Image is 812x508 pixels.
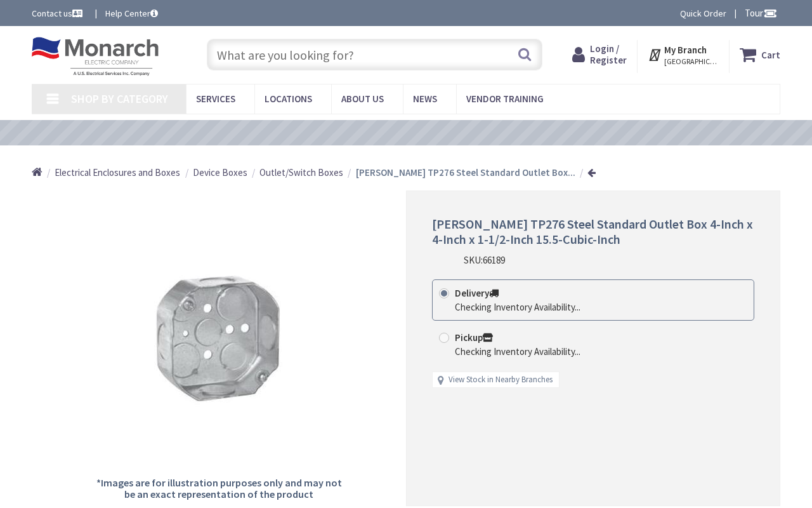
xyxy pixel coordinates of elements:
[455,300,580,314] div: Checking Inventory Availability...
[432,216,753,247] span: [PERSON_NAME] TP276 Steel Standard Outlet Box 4-Inch x 4-Inch x 1-1/2-Inch 15.5-Cubic-Inch
[740,43,780,66] a: Cart
[413,93,437,105] span: News
[259,166,343,178] span: Outlet/Switch Boxes
[124,245,314,436] img: Crouse-Hinds TP276 Steel Standard Outlet Box 4-Inch x 4-Inch x 1-1/2-Inch 15.5-Cubic-Inch
[193,166,247,179] a: Device Boxes
[207,39,542,70] input: What are you looking for?
[745,7,777,19] span: Tour
[259,166,343,179] a: Outlet/Switch Boxes
[464,253,505,267] div: SKU:
[356,166,575,178] strong: [PERSON_NAME] TP276 Steel Standard Outlet Box...
[449,374,553,386] a: View Stock in Nearby Branches
[455,331,493,344] strong: Pickup
[680,7,726,20] a: Quick Order
[91,478,346,500] h5: *Images are for illustration purposes only and may not be an exact representation of the product
[71,91,168,106] span: Shop By Category
[466,93,544,105] span: Vendor Training
[648,43,718,66] div: My Branch [GEOGRAPHIC_DATA], [GEOGRAPHIC_DATA]
[664,44,707,56] strong: My Branch
[664,57,718,67] span: [GEOGRAPHIC_DATA], [GEOGRAPHIC_DATA]
[572,43,627,66] a: Login / Register
[455,345,580,358] div: Checking Inventory Availability...
[455,287,499,299] strong: Delivery
[265,93,312,105] span: Locations
[341,93,384,105] span: About Us
[32,37,159,76] img: Monarch Electric Company
[761,43,780,66] strong: Cart
[193,166,247,178] span: Device Boxes
[55,166,180,178] span: Electrical Enclosures and Boxes
[590,43,627,66] span: Login / Register
[55,166,180,179] a: Electrical Enclosures and Boxes
[483,254,505,266] span: 66189
[32,7,85,20] a: Contact us
[105,7,158,20] a: Help Center
[196,93,235,105] span: Services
